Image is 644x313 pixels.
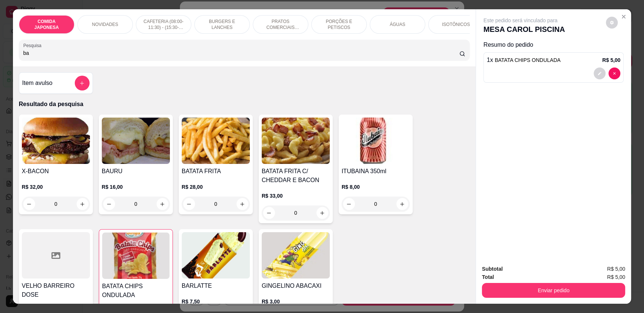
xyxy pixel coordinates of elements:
[482,266,503,272] strong: Subtotal
[259,19,302,30] p: PRATOS COMERCIAIS (11:30-15:30)
[75,76,90,90] button: add-separate-item
[22,167,90,176] h4: X-BACON
[608,67,620,79] button: decrease-product-quantity
[262,167,330,185] h4: BATATA FRITA C/ CHEDDAR E BACON
[342,118,410,164] img: product-image
[482,274,494,280] strong: Total
[442,22,470,27] p: ISOTÔNICOS
[606,17,618,29] button: decrease-product-quantity
[483,24,565,34] p: MESA CAROL PISCINA
[390,22,405,27] p: ÁGUAS
[142,19,185,30] p: CAFETERIA (08:00-11:30) - (15:30-18:00)
[22,118,90,164] img: product-image
[102,183,170,191] p: R$ 16,00
[342,167,410,176] h4: ITUBAINA 350ml
[182,118,250,164] img: product-image
[22,79,53,88] h4: Item avulso
[618,11,630,23] button: Close
[237,198,248,210] button: increase-product-quantity
[102,282,170,300] h4: BATATA CHIPS ONDULADA
[25,19,68,30] p: COMIDA JAPONESA
[495,57,561,63] span: BATATA CHIPS ONDULADA
[182,167,250,176] h4: BATATA FRITA
[483,40,624,49] p: Resumo do pedido
[103,198,115,210] button: decrease-product-quantity
[318,19,360,30] p: PORÇÕES E PETISCOS
[157,198,168,210] button: increase-product-quantity
[483,17,565,24] p: Este pedido será vinculado para
[602,56,620,64] p: R$ 5,00
[183,198,195,210] button: decrease-product-quantity
[92,22,118,27] p: NOVIDADES
[487,56,560,65] p: 1 x
[19,100,470,109] p: Resultado da pesquisa
[607,273,625,281] span: R$ 5,00
[182,281,250,290] h4: BARLATTE
[342,183,410,191] p: R$ 8,00
[343,198,355,210] button: decrease-product-quantity
[607,265,625,273] span: R$ 5,00
[396,198,408,210] button: increase-product-quantity
[102,233,170,279] img: product-image
[316,207,328,219] button: increase-product-quantity
[182,298,250,305] p: R$ 7,50
[22,281,90,299] h4: VELHO BARREIRO DOSE
[262,118,330,164] img: product-image
[23,42,44,49] label: Pesquisa
[182,232,250,279] img: product-image
[102,118,170,164] img: product-image
[594,67,606,79] button: decrease-product-quantity
[262,232,330,279] img: product-image
[263,207,275,219] button: decrease-product-quantity
[102,167,170,176] h4: BAURU
[262,298,330,305] p: R$ 3,00
[482,283,625,298] button: Enviar pedido
[22,183,90,191] p: R$ 32,00
[182,183,250,191] p: R$ 28,00
[201,19,244,30] p: BURGERS E LANCHES
[262,192,330,200] p: R$ 33,00
[23,49,460,57] input: Pesquisa
[262,281,330,290] h4: GINGELINO ABACAXI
